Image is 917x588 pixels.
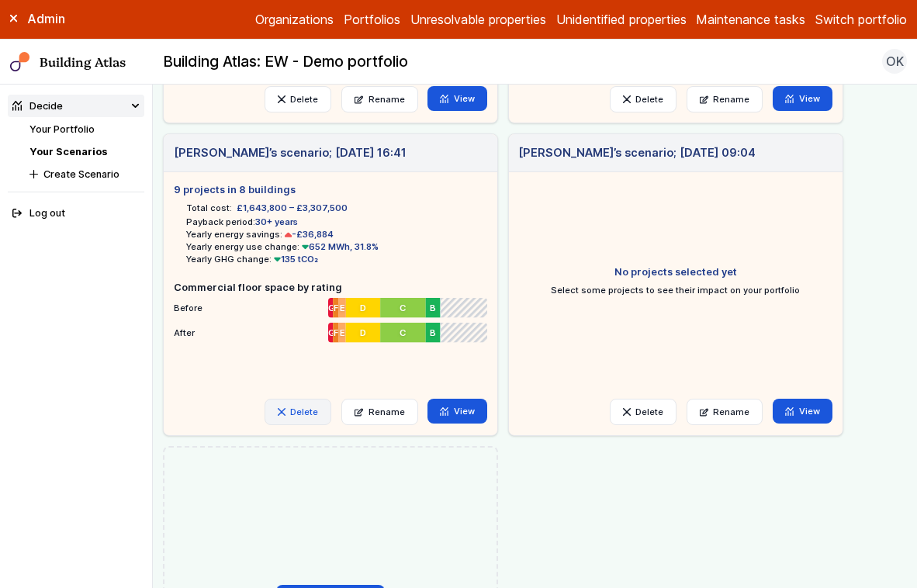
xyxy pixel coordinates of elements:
summary: Decide [8,95,145,117]
span: F [334,327,338,339]
li: Before [174,295,487,315]
h2: Building Atlas: EW - Demo portfolio [163,52,408,72]
a: Rename [687,399,763,425]
a: Your Scenarios [29,146,107,157]
h6: Total cost: [186,202,232,214]
span: E [340,327,345,339]
span: C [400,302,407,314]
button: Delete [610,86,677,112]
span: G [328,302,333,314]
div: Decide [12,99,63,113]
a: Rename [341,86,418,112]
h5: No projects selected yet [518,265,832,279]
button: Delete [265,399,331,425]
button: Delete [610,399,677,425]
a: Rename [687,86,763,112]
span: -£36,884 [282,229,334,240]
a: Unidentified properties [556,10,687,29]
li: Yearly energy use change: [186,240,487,253]
span: B [430,302,436,314]
span: D [360,302,366,314]
span: £1,643,800 – £3,307,500 [237,202,348,214]
button: Switch portfolio [815,10,907,29]
a: Maintenance tasks [696,10,805,29]
a: View [427,399,487,424]
a: View [773,86,832,111]
img: main-0bbd2752.svg [10,52,30,72]
button: Delete [265,86,331,112]
li: Yearly energy savings: [186,228,487,240]
li: Payback period: [186,216,487,228]
li: After [174,320,487,340]
a: Your Portfolio [29,123,95,135]
a: Portfolios [344,10,400,29]
span: 30+ years [255,216,298,227]
button: Log out [8,202,145,225]
a: View [427,86,487,111]
button: OK [882,49,907,74]
a: Unresolvable properties [410,10,546,29]
h5: Commercial floor space by rating [174,280,487,295]
li: Yearly GHG change: [186,253,487,265]
h3: [PERSON_NAME]’s scenario; [DATE] 09:04 [518,144,756,161]
a: Organizations [255,10,334,29]
a: Rename [341,399,418,425]
span: G [328,327,333,339]
span: B [430,327,436,339]
span: E [340,302,345,314]
span: 652 MWh, 31.8% [299,241,379,252]
a: View [773,399,832,424]
span: 135 tCO₂ [272,254,319,265]
h5: 9 projects in 8 buildings [174,182,487,197]
button: Create Scenario [25,163,144,185]
span: C [400,327,407,339]
h3: [PERSON_NAME]’s scenario; [DATE] 16:41 [174,144,407,161]
span: F [334,302,338,314]
span: OK [886,52,904,71]
span: D [360,327,366,339]
p: Select some projects to see their impact on your portfolio [548,284,803,296]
